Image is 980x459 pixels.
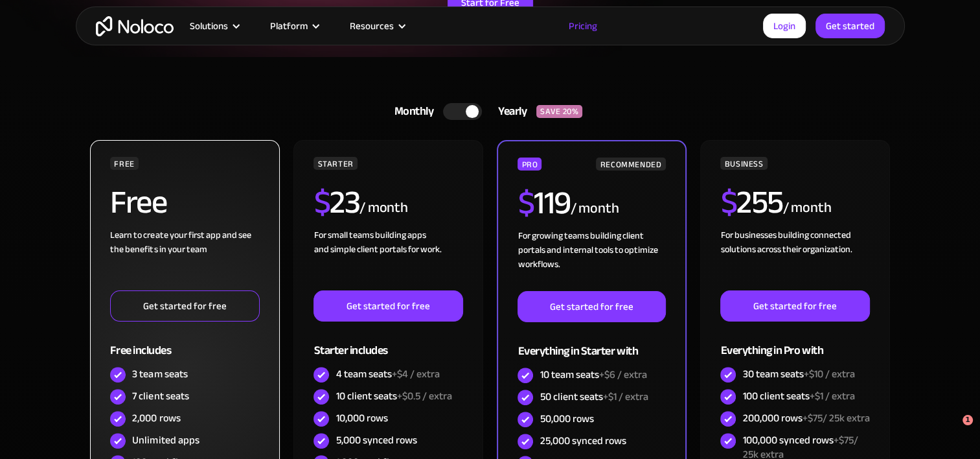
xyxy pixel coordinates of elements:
[110,228,259,290] div: Learn to create your first app and see the benefits in your team ‍
[174,18,254,34] div: Solutions
[536,105,582,118] div: SAVE 20%
[721,333,980,424] iframe: Intercom notifications message
[518,322,665,364] div: Everything in Starter with
[720,228,869,290] div: For businesses building connected solutions across their organization. ‍
[391,364,439,384] span: +$4 / extra
[815,14,885,38] a: Get started
[540,434,626,448] div: 25,000 synced rows
[190,18,228,34] div: Solutions
[359,198,408,218] div: / month
[378,102,444,121] div: Monthly
[396,386,451,406] span: +$0.5 / extra
[720,322,869,364] div: Everything in Pro with
[313,290,462,322] a: Get started for free
[742,411,869,425] div: 200,000 rows
[596,158,665,171] div: RECOMMENDED
[963,415,973,425] span: 1
[336,433,416,447] div: 5,000 synced rows
[540,390,648,404] div: 50 client seats
[110,290,259,322] a: Get started for free
[313,157,357,170] div: STARTER
[518,291,665,322] a: Get started for free
[313,228,462,290] div: For small teams building apps and simple client portals for work. ‍
[254,18,334,34] div: Platform
[720,157,767,170] div: BUSINESS
[270,18,308,34] div: Platform
[313,322,462,364] div: Starter includes
[336,389,451,403] div: 10 client seats
[763,14,806,38] a: Login
[132,433,199,447] div: Unlimited apps
[110,186,166,218] h2: Free
[540,368,646,382] div: 10 team seats
[518,172,534,233] span: $
[110,322,259,364] div: Free includes
[96,16,174,36] a: home
[336,411,387,425] div: 10,000 rows
[110,157,139,170] div: FREE
[598,365,646,384] span: +$6 / extra
[720,172,736,233] span: $
[132,367,187,381] div: 3 team seats
[570,198,619,219] div: / month
[602,387,648,406] span: +$1 / extra
[313,186,359,218] h2: 23
[518,229,665,291] div: For growing teams building client portals and internal tools to optimize workflows.
[132,411,180,425] div: 2,000 rows
[313,172,330,233] span: $
[518,158,541,171] div: PRO
[540,412,593,426] div: 50,000 rows
[518,187,570,219] h2: 119
[720,290,869,322] a: Get started for free
[350,18,394,34] div: Resources
[334,18,420,34] div: Resources
[553,18,613,34] a: Pricing
[482,102,536,121] div: Yearly
[720,186,782,218] h2: 255
[936,415,967,446] iframe: Intercom live chat
[132,389,188,403] div: 7 client seats
[782,198,831,218] div: / month
[336,367,439,381] div: 4 team seats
